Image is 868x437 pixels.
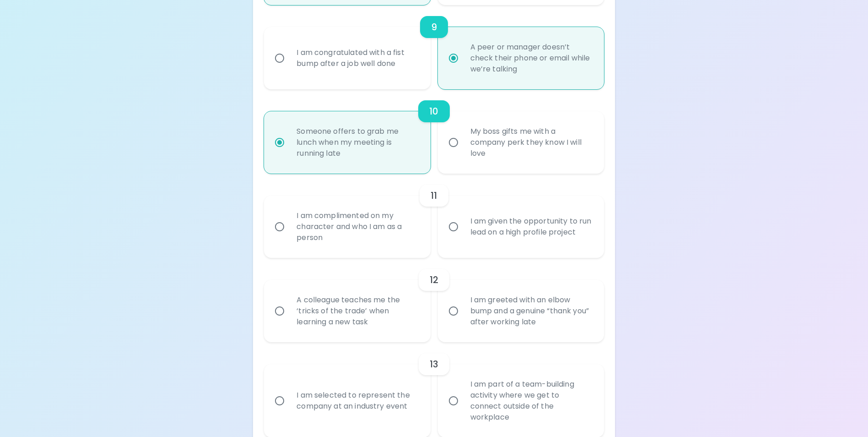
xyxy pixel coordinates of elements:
[431,188,437,203] h6: 11
[430,357,438,371] h6: 13
[264,174,604,258] div: choice-group-check
[289,115,425,170] div: Someone offers to grab me lunch when my meeting is running late
[264,5,604,89] div: choice-group-check
[430,273,438,287] h6: 12
[431,20,437,34] h6: 9
[264,89,604,174] div: choice-group-check
[264,258,604,342] div: choice-group-check
[289,379,425,423] div: I am selected to represent the company at an industry event
[463,31,599,86] div: A peer or manager doesn’t check their phone or email while we’re talking
[429,104,438,119] h6: 10
[463,368,599,434] div: I am part of a team-building activity where we get to connect outside of the workplace
[463,115,599,170] div: My boss gifts me with a company perk they know I will love
[463,284,599,339] div: I am greeted with an elbow bump and a genuine “thank you” after working late
[463,205,599,249] div: I am given the opportunity to run lead on a high profile project
[289,36,425,80] div: I am congratulated with a fist bump after a job well done
[289,284,425,339] div: A colleague teaches me the ‘tricks of the trade’ when learning a new task
[289,199,425,254] div: I am complimented on my character and who I am as a person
